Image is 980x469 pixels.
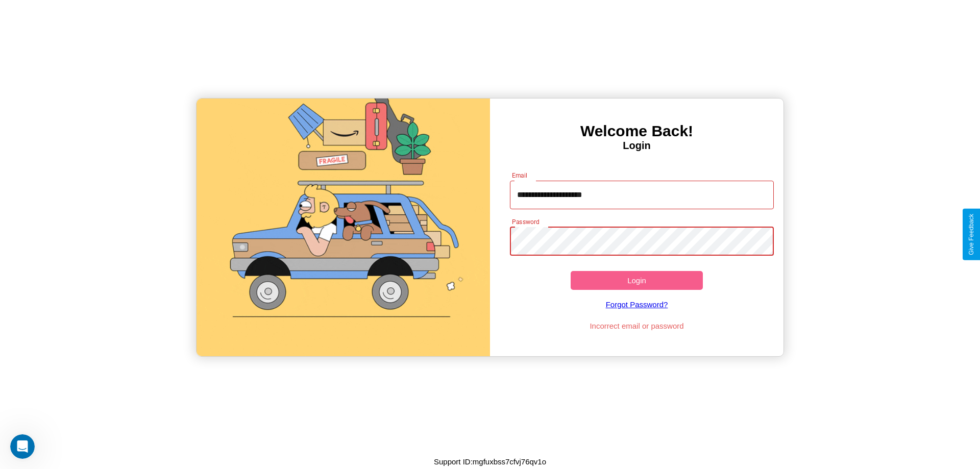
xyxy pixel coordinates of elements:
label: Email [512,171,528,180]
div: Give Feedback [968,214,975,255]
p: Support ID: mgfuxbss7cfvj76qv1o [434,455,546,468]
img: gif [197,98,490,356]
h4: Login [490,140,783,152]
a: Forgot Password? [505,290,769,319]
p: Incorrect email or password [505,319,769,333]
iframe: Intercom live chat [10,434,35,459]
label: Password [512,217,539,226]
h3: Welcome Back! [490,122,783,140]
button: Login [571,271,703,290]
